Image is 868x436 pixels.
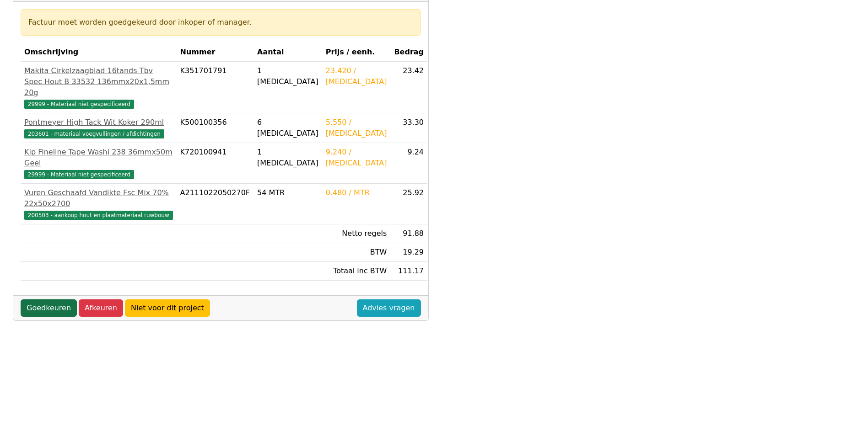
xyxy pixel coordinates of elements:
div: Vuren Geschaafd Vandikte Fsc Mix 70% 22x50x2700 [24,187,173,209]
div: Makita Cirkelzaagblad 16tands Tbv Spec Hout B 33532 136mmx20x1,5mm 20g [24,65,173,98]
td: Totaal inc BTW [322,262,391,281]
div: Pontmeyer High Tack Wit Koker 290ml [24,117,173,128]
td: K500100356 [177,113,253,143]
a: Advies vragen [357,299,421,317]
a: Pontmeyer High Tack Wit Koker 290ml203601 - materiaal voegvullingen / afdichtingen [24,117,173,139]
div: Factuur moet worden goedgekeurd door inkoper of manager. [28,17,413,28]
td: BTW [322,243,391,262]
span: 203601 - materiaal voegvullingen / afdichtingen [24,129,164,138]
td: K720100941 [177,143,253,184]
div: 6 [MEDICAL_DATA] [257,117,318,139]
div: 1 [MEDICAL_DATA] [257,65,318,87]
div: 1 [MEDICAL_DATA] [257,147,318,169]
a: Afkeuren [79,299,123,317]
td: 111.17 [390,262,427,281]
div: 9.240 / [MEDICAL_DATA] [326,147,387,169]
th: Nummer [177,43,253,62]
td: 91.88 [390,224,427,243]
a: Goedkeuren [21,299,77,317]
td: Netto regels [322,224,391,243]
td: 33.30 [390,113,427,143]
td: 19.29 [390,243,427,262]
a: Vuren Geschaafd Vandikte Fsc Mix 70% 22x50x2700200503 - aankoop hout en plaatmateriaal ruwbouw [24,187,173,220]
td: 9.24 [390,143,427,184]
td: 25.92 [390,184,427,224]
td: K351701791 [177,62,253,113]
div: Kip Fineline Tape Washi 238 36mmx50m Geel [24,147,173,169]
a: Niet voor dit project [125,299,210,317]
div: 5.550 / [MEDICAL_DATA] [326,117,387,139]
span: 200503 - aankoop hout en plaatmateriaal ruwbouw [24,211,173,220]
th: Omschrijving [21,43,177,62]
div: 23.420 / [MEDICAL_DATA] [326,65,387,87]
th: Prijs / eenh. [322,43,391,62]
div: 54 MTR [257,187,318,198]
td: A2111022050270F [177,184,253,224]
th: Bedrag [390,43,427,62]
a: Makita Cirkelzaagblad 16tands Tbv Spec Hout B 33532 136mmx20x1,5mm 20g29999 - Materiaal niet gesp... [24,65,173,109]
span: 29999 - Materiaal niet gespecificeerd [24,100,134,109]
span: 29999 - Materiaal niet gespecificeerd [24,170,134,179]
a: Kip Fineline Tape Washi 238 36mmx50m Geel29999 - Materiaal niet gespecificeerd [24,147,173,180]
td: 23.42 [390,62,427,113]
th: Aantal [253,43,322,62]
div: 0.480 / MTR [326,187,387,198]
